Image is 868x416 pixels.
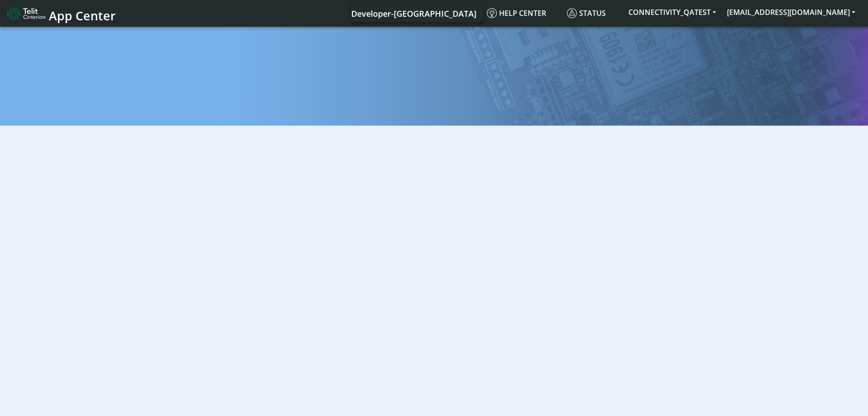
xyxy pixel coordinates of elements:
span: App Center [49,7,116,24]
span: Developer-[GEOGRAPHIC_DATA] [351,8,476,19]
a: Help center [483,4,563,22]
a: Your current platform instance [351,4,476,22]
img: logo-telit-cinterion-gw-new.png [7,6,45,21]
span: Help center [487,8,546,18]
a: Status [563,4,623,22]
button: [EMAIL_ADDRESS][DOMAIN_NAME] [722,4,861,20]
a: App Center [7,4,114,23]
img: knowledge.svg [487,8,497,18]
button: CONNECTIVITY_QATEST [623,4,722,20]
span: Status [567,8,606,18]
img: status.svg [567,8,577,18]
